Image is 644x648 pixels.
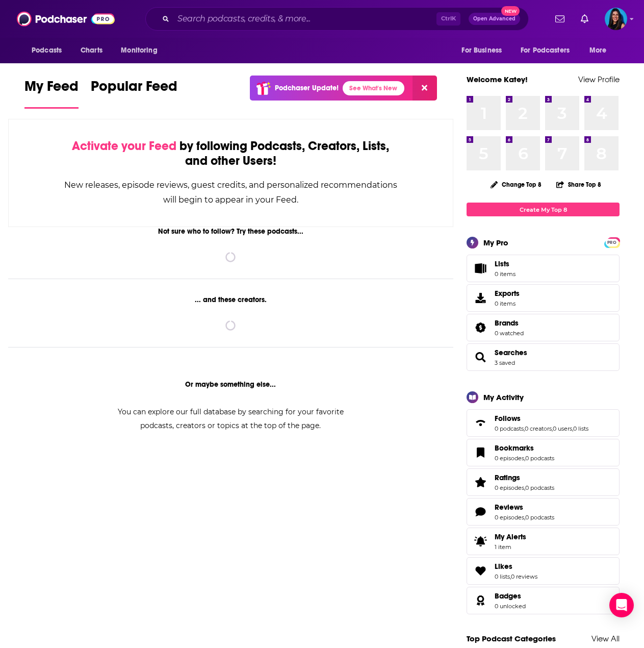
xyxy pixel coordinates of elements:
[470,505,491,519] a: Reviews
[436,12,460,26] span: Ctrl K
[495,473,520,482] span: Ratings
[470,534,491,549] span: My Alerts
[467,557,620,585] span: Likes
[343,81,404,95] a: See What's New
[525,455,554,462] a: 0 podcasts
[495,503,554,512] a: Reviews
[495,414,588,423] a: Follows
[483,238,508,247] div: My Pro
[470,416,491,430] a: Follows
[484,178,548,191] button: Change Top 8
[470,350,491,364] a: Searches
[552,425,553,432] span: ,
[577,10,593,28] a: Show notifications dropdown
[573,425,588,432] a: 0 lists
[467,255,620,282] a: Lists
[556,175,602,194] button: Share Top 8
[495,473,554,482] a: Ratings
[495,443,554,453] a: Bookmarks
[32,43,62,58] span: Podcasts
[470,445,491,460] a: Bookmarks
[454,41,514,60] button: open menu
[510,573,511,580] span: ,
[606,238,618,246] a: PRO
[495,330,524,337] a: 0 watched
[495,532,526,541] span: My Alerts
[495,443,534,453] span: Bookmarks
[467,634,556,643] a: Top Podcast Categories
[495,562,512,571] span: Likes
[605,8,627,30] span: Logged in as kateyquinn
[582,41,620,60] button: open menu
[495,573,510,580] a: 0 lists
[578,74,620,84] a: View Profile
[483,392,524,402] div: My Activity
[591,634,620,643] a: View All
[524,484,525,491] span: ,
[275,84,339,92] p: Podchaser Update!
[81,43,102,58] span: Charts
[467,498,620,526] span: Reviews
[495,259,509,268] span: Lists
[511,573,537,580] a: 0 reviews
[495,591,526,601] a: Badges
[495,318,519,328] span: Brands
[91,78,177,109] a: Popular Feed
[173,11,436,27] input: Search podcasts, credits, & more...
[524,514,525,521] span: ,
[495,289,520,298] span: Exports
[470,320,491,335] a: Brands
[495,300,520,307] span: 0 items
[121,43,157,58] span: Monitoring
[145,7,529,31] div: Search podcasts, credits, & more...
[17,9,115,29] img: Podchaser - Follow, Share and Rate Podcasts
[114,41,170,60] button: open menu
[521,43,570,58] span: For Podcasters
[467,343,620,371] span: Searches
[91,78,177,101] span: Popular Feed
[495,603,526,610] a: 0 unlocked
[495,591,521,601] span: Badges
[495,259,516,268] span: Lists
[524,425,525,432] span: ,
[24,41,75,60] button: open menu
[551,10,569,28] a: Show notifications dropdown
[74,41,109,60] a: Charts
[105,405,356,433] div: You can explore our full database by searching for your favorite podcasts, creators or topics at ...
[525,425,552,432] a: 0 creators
[470,291,491,305] span: Exports
[24,78,79,101] span: My Feed
[60,139,402,168] div: by following Podcasts, Creators, Lists, and other Users!
[467,587,620,614] span: Badges
[467,468,620,496] span: Ratings
[606,239,618,246] span: PRO
[467,284,620,312] a: Exports
[8,227,453,236] div: Not sure who to follow? Try these podcasts...
[469,13,520,25] button: Open AdvancedNew
[525,484,554,491] a: 0 podcasts
[495,503,523,512] span: Reviews
[470,564,491,578] a: Likes
[605,8,627,30] img: User Profile
[609,593,634,617] div: Open Intercom Messenger
[501,6,520,16] span: New
[467,74,528,84] a: Welcome Katey!
[72,138,176,154] span: Activate your Feed
[467,439,620,466] span: Bookmarks
[605,8,627,30] button: Show profile menu
[467,409,620,437] span: Follows
[495,348,527,357] a: Searches
[495,455,524,462] a: 0 episodes
[495,425,524,432] a: 0 podcasts
[470,475,491,489] a: Ratings
[495,270,516,278] span: 0 items
[514,41,584,60] button: open menu
[473,16,516,21] span: Open Advanced
[495,484,524,491] a: 0 episodes
[525,514,554,521] a: 0 podcasts
[60,178,402,207] div: New releases, episode reviews, guest credits, and personalized recommendations will begin to appe...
